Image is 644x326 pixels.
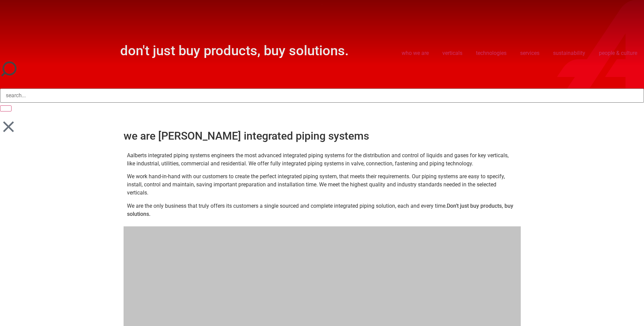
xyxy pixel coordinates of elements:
[546,45,592,61] a: sustainability
[395,45,436,61] a: who we are
[469,45,513,61] a: technologies
[513,45,546,61] a: services
[127,151,517,168] p: Aalberts integrated piping systems engineers the most advanced integrated piping systems for the ...
[127,202,517,218] p: We are the only business that truly offers its customers a single sourced and complete integrated...
[127,172,517,197] p: We work hand-in-hand with our customers to create the perfect integrated piping system, that meet...
[124,130,521,141] h2: we are [PERSON_NAME] integrated piping systems
[592,45,644,61] a: people & culture
[127,203,513,217] strong: Don’t just buy products, buy solutions.
[436,45,469,61] a: verticals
